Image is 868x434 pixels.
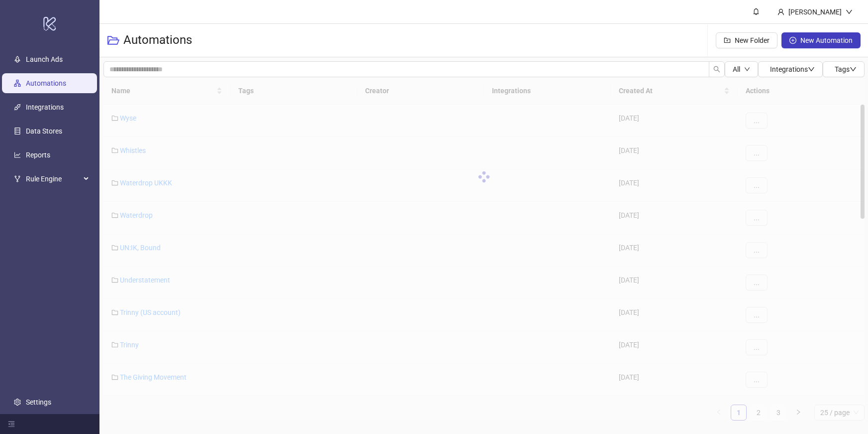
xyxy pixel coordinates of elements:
[789,37,796,44] span: plus-circle
[107,34,119,46] span: folder-open
[850,66,857,73] span: down
[781,32,861,48] button: New Automation
[26,103,64,111] a: Integrations
[724,37,731,44] span: folder-add
[753,8,760,15] span: bell
[123,32,192,48] h3: Automations
[823,61,865,77] button: Tagsdown
[735,36,770,44] span: New Folder
[846,8,853,15] span: down
[716,32,777,48] button: New Folder
[800,36,853,44] span: New Automation
[784,6,846,17] div: [PERSON_NAME]
[777,8,784,15] span: user
[770,65,815,73] span: Integrations
[26,169,81,189] span: Rule Engine
[26,79,66,87] a: Automations
[26,127,62,135] a: Data Stores
[713,66,720,73] span: search
[26,55,63,63] a: Launch Ads
[26,151,50,159] a: Reports
[725,61,758,77] button: Alldown
[835,65,857,73] span: Tags
[744,66,750,72] span: down
[808,66,815,73] span: down
[26,398,51,406] a: Settings
[758,61,823,77] button: Integrationsdown
[733,65,740,73] span: All
[14,175,21,182] span: fork
[8,421,15,428] span: menu-fold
